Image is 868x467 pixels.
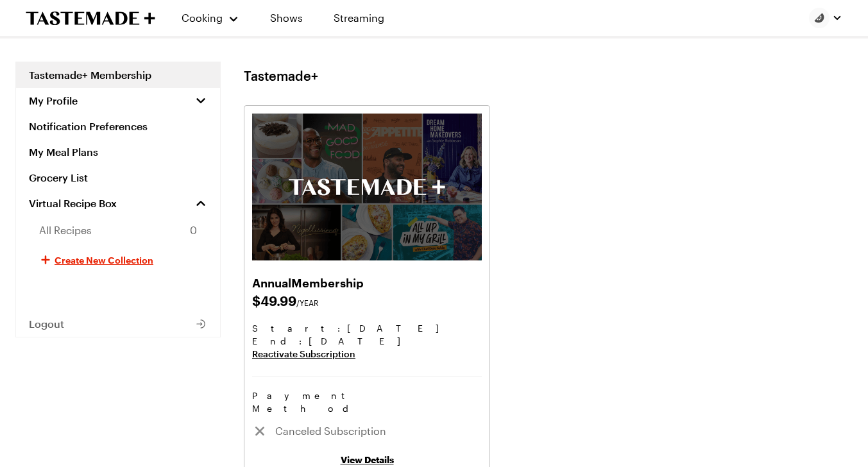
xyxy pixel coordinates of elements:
[252,291,482,309] span: $ 49.99
[16,311,220,337] button: Logout
[29,318,64,330] span: Logout
[16,244,220,275] button: Create New Collection
[341,454,394,465] a: View Details
[29,197,117,210] span: Virtual Recipe Box
[252,273,482,291] h2: Annual Membership
[29,94,78,107] span: My Profile
[244,68,318,83] h1: Tastemade+
[275,423,474,439] span: Canceled Subscription
[16,191,220,216] a: Virtual Recipe Box
[55,253,153,266] span: Create New Collection
[16,114,220,139] a: Notification Preferences
[252,389,482,415] h3: Payment Method
[26,11,155,26] a: To Tastemade Home Page
[252,335,482,348] span: End : [DATE]
[182,12,223,24] span: Cooking
[190,223,197,238] span: 0
[252,348,482,361] a: Reactivate Subscription
[16,165,220,191] a: Grocery List
[809,8,842,28] button: Profile picture
[16,62,220,88] a: Tastemade+ Membership
[39,223,92,238] span: All Recipes
[809,8,830,28] img: Profile picture
[296,298,319,307] span: /YEAR
[16,139,220,165] a: My Meal Plans
[16,88,220,114] button: My Profile
[16,216,220,244] a: All Recipes0
[181,3,239,33] button: Cooking
[252,322,482,335] span: Start: [DATE]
